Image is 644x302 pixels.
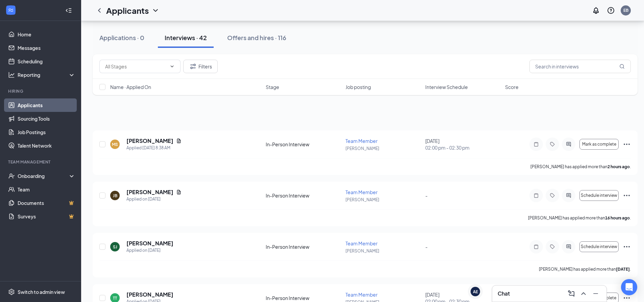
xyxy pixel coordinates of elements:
[266,192,341,199] div: In-Person Interview
[548,142,556,147] svg: Tag
[99,33,144,42] div: Applications · 0
[567,290,575,298] svg: ComposeMessage
[126,145,182,151] div: Applied [DATE] 8:38 AM
[565,193,573,198] svg: ActiveChat
[539,266,631,272] p: [PERSON_NAME] has applied more than .
[18,125,75,139] a: Job Postings
[18,173,70,179] div: Onboarding
[565,244,573,249] svg: ActiveChat
[176,189,182,195] svg: Document
[126,137,173,145] h5: [PERSON_NAME]
[266,141,341,148] div: In-Person Interview
[18,28,75,41] a: Home
[623,243,631,251] svg: Ellipses
[579,241,619,252] button: Schedule interview
[65,7,72,14] svg: Collapse
[18,71,76,78] div: Reporting
[8,159,74,165] div: Team Management
[579,190,619,201] button: Schedule interview
[18,98,75,112] a: Applicants
[95,6,103,14] svg: ChevronLeft
[345,292,378,298] span: Team Member
[592,290,600,298] svg: Minimize
[345,189,378,195] span: Team Member
[425,138,501,151] div: [DATE]
[619,64,625,69] svg: MagnifyingGlass
[113,244,117,250] div: SJ
[582,142,616,147] span: Mark as complete
[605,215,630,220] b: 16 hours ago
[126,188,173,196] h5: [PERSON_NAME]
[579,290,588,298] svg: ChevronUp
[528,215,631,221] p: [PERSON_NAME] has applied more than .
[498,290,510,297] h3: Chat
[578,288,589,299] button: ChevronUp
[532,193,540,198] svg: Note
[8,173,15,179] svg: UserCheck
[345,146,421,151] p: [PERSON_NAME]
[8,289,15,295] svg: Settings
[581,193,617,198] span: Schedule interview
[18,55,75,68] a: Scheduling
[345,138,378,144] span: Team Member
[548,193,556,198] svg: Tag
[345,197,421,203] p: [PERSON_NAME]
[7,7,14,13] svg: WorkstreamLogo
[18,139,75,152] a: Talent Network
[566,288,577,299] button: ComposeMessage
[105,63,167,70] input: All Stages
[623,294,631,302] svg: Ellipses
[530,164,631,170] p: [PERSON_NAME] has applied more than .
[607,164,630,169] b: 2 hours ago
[532,244,540,249] svg: Note
[18,41,75,55] a: Messages
[590,288,601,299] button: Minimize
[165,33,207,42] div: Interviews · 42
[623,191,631,200] svg: Ellipses
[18,289,65,295] div: Switch to admin view
[110,84,151,90] span: Name · Applied On
[621,279,637,295] div: Open Intercom Messenger
[579,139,619,150] button: Mark as complete
[126,240,173,247] h5: [PERSON_NAME]
[126,291,173,298] h5: [PERSON_NAME]
[345,248,421,254] p: [PERSON_NAME]
[18,196,75,210] a: DocumentsCrown
[425,192,428,199] span: -
[581,244,617,249] span: Schedule interview
[169,64,175,69] svg: ChevronDown
[113,295,117,301] div: TT
[425,84,468,90] span: Interview Schedule
[425,144,501,151] span: 02:00 pm - 02:30 pm
[425,244,428,250] span: -
[473,289,478,295] div: AE
[227,33,286,42] div: Offers and hires · 116
[112,142,118,147] div: MS
[266,243,341,250] div: In-Person Interview
[616,267,630,272] b: [DATE]
[151,6,160,14] svg: ChevronDown
[8,88,74,94] div: Hiring
[565,142,573,147] svg: ActiveChat
[607,6,615,14] svg: QuestionInfo
[189,62,197,70] svg: Filter
[532,142,540,147] svg: Note
[623,140,631,148] svg: Ellipses
[8,71,15,78] svg: Analysis
[18,210,75,223] a: SurveysCrown
[183,60,218,73] button: Filter Filters
[18,183,75,196] a: Team
[548,244,556,249] svg: Tag
[529,60,631,73] input: Search in interviews
[106,5,149,16] h1: Applicants
[266,295,341,301] div: In-Person Interview
[345,240,378,246] span: Team Member
[126,196,182,203] div: Applied on [DATE]
[345,84,371,90] span: Job posting
[592,6,600,14] svg: Notifications
[126,247,173,254] div: Applied on [DATE]
[623,7,628,13] div: EB
[505,84,519,90] span: Score
[18,112,75,125] a: Sourcing Tools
